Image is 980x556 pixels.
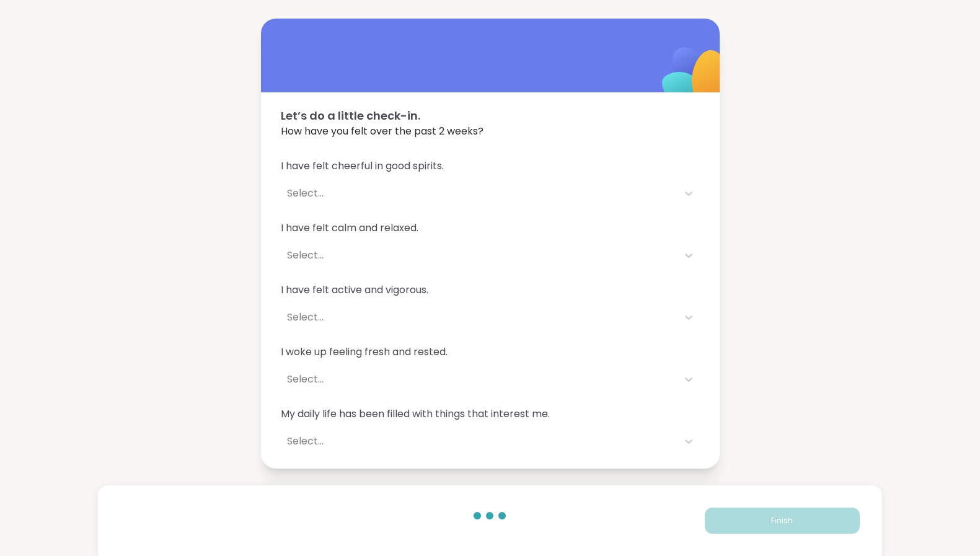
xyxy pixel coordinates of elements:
[281,159,700,174] span: I have felt cheerful in good spirits.
[281,407,700,421] span: My daily life has been filled with things that interest me.
[281,345,700,360] span: I woke up feeling fresh and rested.
[287,248,671,263] div: Select...
[771,515,793,526] span: Finish
[287,434,671,449] div: Select...
[705,508,860,534] button: Finish
[287,372,671,387] div: Select...
[281,221,700,236] span: I have felt calm and relaxed.
[287,186,671,201] div: Select...
[281,124,700,139] span: How have you felt over the past 2 weeks?
[281,107,700,124] span: Let’s do a little check-in.
[287,310,671,325] div: Select...
[281,283,700,298] span: I have felt active and vigorous.
[633,15,756,138] img: ShareWell Logomark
